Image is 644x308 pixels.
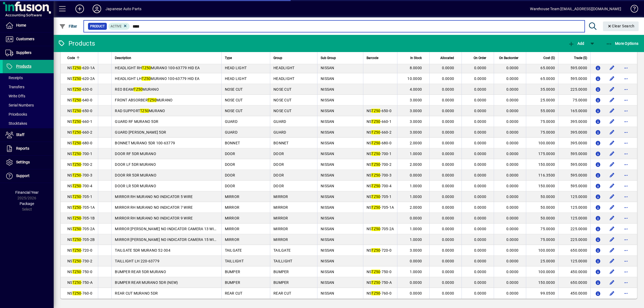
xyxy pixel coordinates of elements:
a: Serial Numbers [3,101,54,110]
a: Receipts [3,73,54,82]
span: More Options [606,41,639,46]
td: 25.0000 [526,95,558,105]
span: 0.0000 [442,173,454,177]
span: In Stock [410,55,422,61]
div: Allocated [433,55,459,61]
em: TZ50 [72,130,81,134]
span: NS -640-0 [67,98,92,102]
span: Description [115,55,131,61]
button: More options [622,192,630,201]
button: Edit [608,257,616,265]
span: BONNET MURANO 5DR 100-63779 [115,141,175,145]
td: 595.0000 [558,170,590,181]
span: NS -700-1 [367,152,391,156]
span: NS -705-1A [367,205,394,210]
div: Japanese Auto Parts [105,5,141,13]
em: TZ50 [72,109,81,113]
em: TZ50 [371,152,380,156]
span: Allocated [440,55,454,61]
span: 4.0000 [410,87,422,91]
span: NISSAN [321,141,334,145]
td: 125.0000 [558,191,590,202]
em: TZ50 [371,173,380,177]
span: 0.0000 [442,195,454,199]
span: DOOR [273,152,284,156]
a: Reports [3,142,54,155]
td: 395.0000 [558,116,590,127]
span: NS -700-4 [67,184,92,188]
div: On Order [465,55,491,61]
button: More options [622,171,630,179]
em: TZ50 [371,162,380,167]
span: 3.0000 [410,130,422,134]
button: Edit [608,149,616,158]
button: Edit [608,128,616,137]
span: NS -700-3 [67,173,92,177]
span: Transfers [5,85,24,89]
td: 595.0000 [558,159,590,170]
span: MIRROR [273,195,288,199]
span: NISSAN [321,66,334,70]
span: HEADLIGHT LH MURANO 100-63779 HID EA [115,76,199,81]
span: Reports [16,146,29,151]
button: More options [622,278,630,287]
span: 0.0000 [442,152,454,156]
span: GUARD [225,130,237,134]
span: 3.0000 [410,119,422,124]
span: Write Offs [5,94,25,98]
button: More options [622,139,630,147]
em: TZ50 [72,173,81,177]
span: Active [111,24,122,28]
em: TZ50 [148,98,156,102]
td: 75.0000 [526,116,558,127]
span: Trade ($) [574,55,587,61]
em: TZ50 [72,184,81,188]
a: Staff [3,128,54,142]
span: 1.0000 [410,152,422,156]
em: TZ50 [72,141,81,145]
button: Edit [608,192,616,201]
em: TZ50 [134,87,142,91]
a: Transfers [3,82,54,91]
button: Add [71,4,88,14]
button: Edit [608,117,616,126]
button: Edit [608,225,616,233]
span: GUARD [273,130,286,134]
span: NS -700-3 [367,173,391,177]
span: MIRROR [225,195,240,199]
span: NISSAN [321,76,334,81]
span: Pricebooks [5,112,27,116]
span: MIRROR RH MURANO NO INDICATOR 7 WIRE [115,205,193,210]
span: 0.0000 [506,162,519,167]
span: MIRROR [225,205,240,210]
td: 595.0000 [558,148,590,159]
button: More options [622,257,630,265]
span: NISSAN [321,195,334,199]
span: NS -705-1 [67,195,92,199]
span: Clear Search [607,24,635,28]
button: More options [622,214,630,222]
span: Home [16,23,26,27]
span: NISSAN [321,87,334,91]
span: NISSAN [321,109,334,113]
span: 0.0000 [506,98,519,102]
em: TZ50 [371,109,380,113]
span: FRONT ABSORBER MURANO [115,98,173,102]
span: GUARD [273,119,286,124]
button: Clear [603,21,639,31]
span: 0.0000 [506,87,519,91]
span: 0.0000 [442,76,454,81]
span: Customers [16,37,34,41]
span: 0.0000 [442,87,454,91]
span: DOOR [273,184,284,188]
span: On Order [474,55,486,61]
span: NOSE CUT [225,98,243,102]
em: TZ50 [140,109,149,113]
span: DOOR LF 5DR MURANO [115,162,156,167]
em: TZ50 [72,119,81,124]
span: 0.0000 [442,184,454,188]
a: Support [3,169,54,183]
span: NISSAN [321,173,334,177]
span: Filter [59,24,77,28]
td: 35.0000 [526,84,558,95]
